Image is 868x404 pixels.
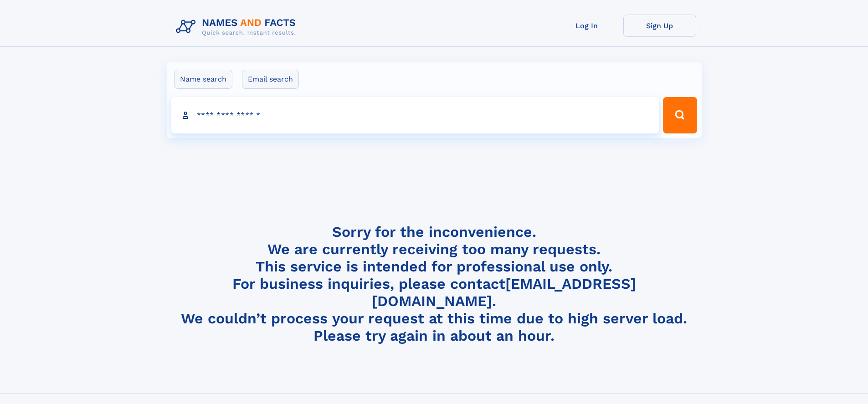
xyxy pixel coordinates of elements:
[172,223,696,345] h4: Sorry for the inconvenience. We are currently receiving too many requests. This service is intend...
[623,15,696,37] a: Sign Up
[171,97,659,133] input: search input
[663,97,697,133] button: Search Button
[242,70,299,89] label: Email search
[174,70,232,89] label: Name search
[550,15,623,37] a: Log In
[172,15,303,39] img: Logo Names and Facts
[372,275,636,310] a: [EMAIL_ADDRESS][DOMAIN_NAME]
